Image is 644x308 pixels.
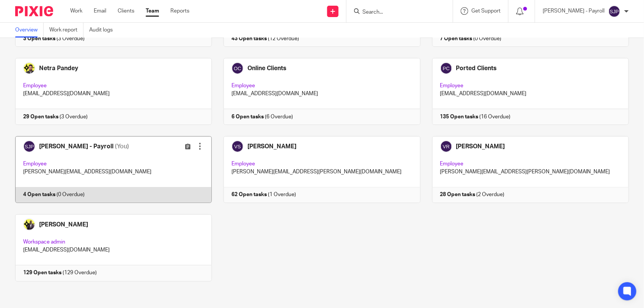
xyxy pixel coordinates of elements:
a: Email [94,7,106,15]
a: Overview [15,23,44,38]
a: Clients [118,7,134,15]
a: Audit logs [89,23,118,38]
p: [PERSON_NAME] - Payroll [543,7,605,15]
a: Work report [49,23,83,38]
span: Get Support [471,8,501,14]
a: Team [146,7,159,15]
img: Pixie [15,6,53,16]
a: Work [70,7,82,15]
input: Search [362,9,430,16]
a: Reports [170,7,189,15]
img: svg%3E [608,5,620,17]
